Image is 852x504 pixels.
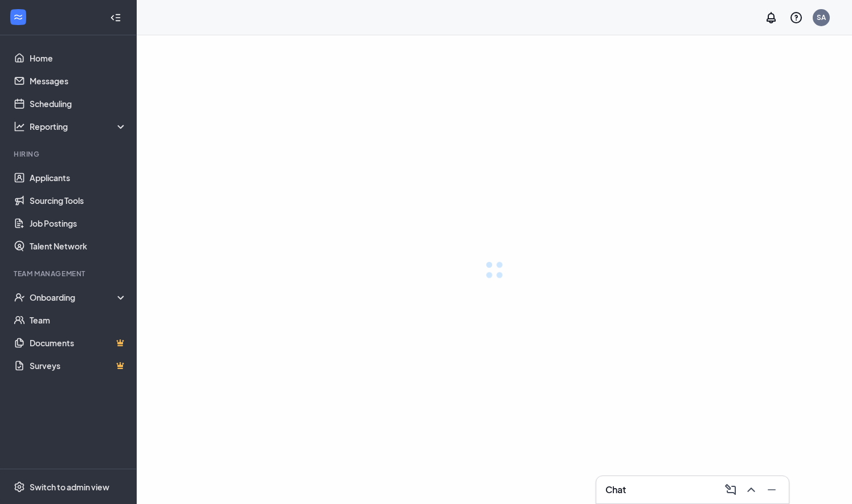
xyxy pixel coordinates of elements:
svg: Notifications [764,11,778,24]
div: Onboarding [30,292,128,303]
a: Messages [30,69,127,92]
svg: ChevronUp [744,483,758,497]
a: Scheduling [30,92,127,115]
button: Minimize [761,481,780,499]
div: Hiring [14,149,125,159]
a: Sourcing Tools [30,189,127,212]
div: Switch to admin view [30,481,109,493]
svg: UserCheck [14,292,25,303]
button: ChevronUp [741,481,759,499]
a: Job Postings [30,212,127,235]
svg: WorkstreamLogo [13,11,24,23]
h3: Chat [605,483,626,496]
a: SurveysCrown [30,354,127,377]
a: Home [30,47,127,69]
div: SA [817,13,826,22]
div: Reporting [30,121,128,132]
svg: Settings [14,481,25,493]
a: Applicants [30,166,127,189]
svg: ComposeMessage [724,483,738,497]
a: DocumentsCrown [30,331,127,354]
svg: QuestionInfo [789,11,803,24]
svg: Collapse [110,12,121,23]
button: ComposeMessage [720,481,739,499]
a: Talent Network [30,235,127,257]
svg: Minimize [765,483,779,497]
a: Team [30,309,127,331]
svg: Analysis [14,121,25,132]
div: Team Management [14,269,125,278]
